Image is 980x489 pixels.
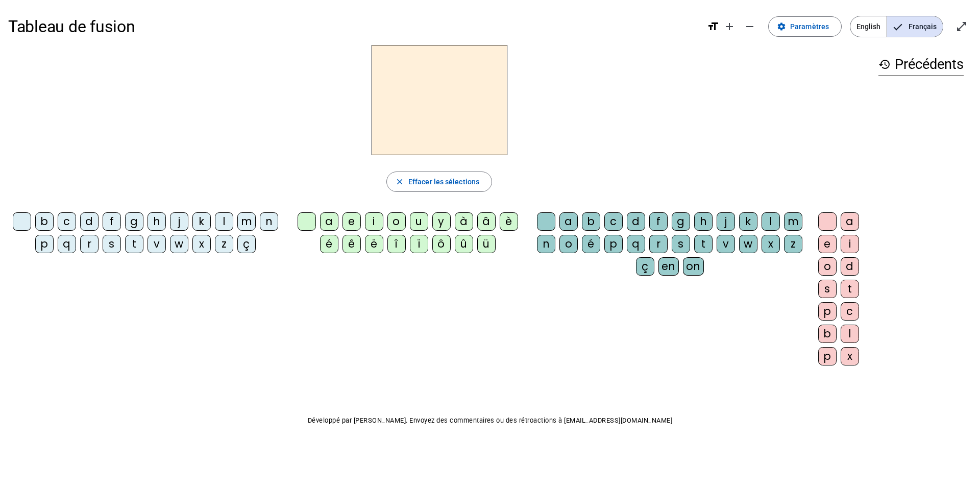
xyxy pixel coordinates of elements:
mat-icon: settings [777,22,786,31]
div: n [537,235,555,253]
div: c [604,212,623,231]
div: d [841,257,859,276]
span: Français [887,16,943,37]
div: â [477,212,496,231]
div: g [672,212,690,231]
div: t [125,235,143,253]
div: k [739,212,757,231]
div: b [582,212,600,231]
div: ê [342,235,361,253]
div: k [192,212,211,231]
div: e [342,212,361,231]
div: r [649,235,668,253]
button: Diminuer la taille de la police [740,16,760,37]
div: m [237,212,256,231]
div: w [739,235,757,253]
div: a [320,212,338,231]
div: z [784,235,802,253]
div: ë [365,235,383,253]
div: j [717,212,735,231]
div: è [500,212,518,231]
div: g [125,212,143,231]
div: p [35,235,54,253]
div: i [841,235,859,253]
div: t [694,235,713,253]
button: Effacer les sélections [386,172,492,192]
button: Entrer en plein écran [951,16,972,37]
div: ç [237,235,256,253]
mat-icon: add [723,20,736,33]
div: y [432,212,451,231]
div: h [148,212,166,231]
mat-icon: close [395,177,404,186]
div: r [80,235,99,253]
div: x [762,235,780,253]
div: c [841,302,859,321]
mat-icon: remove [744,20,756,33]
div: s [672,235,690,253]
div: d [627,212,645,231]
div: q [58,235,76,253]
div: b [818,325,837,343]
p: Développé par [PERSON_NAME]. Envoyez des commentaires ou des rétroactions à [EMAIL_ADDRESS][DOMAI... [8,414,972,427]
div: s [103,235,121,253]
div: v [148,235,166,253]
div: l [762,212,780,231]
div: x [192,235,211,253]
div: o [559,235,578,253]
div: f [649,212,668,231]
button: Augmenter la taille de la police [719,16,740,37]
div: ï [410,235,428,253]
div: i [365,212,383,231]
div: on [683,257,704,276]
div: o [818,257,837,276]
div: ü [477,235,496,253]
div: v [717,235,735,253]
div: c [58,212,76,231]
div: en [658,257,679,276]
mat-icon: format_size [707,20,719,33]
div: m [784,212,802,231]
div: e [818,235,837,253]
div: û [455,235,473,253]
button: Paramètres [768,16,842,37]
div: h [694,212,713,231]
div: à [455,212,473,231]
div: z [215,235,233,253]
mat-icon: open_in_full [955,20,968,33]
div: o [387,212,406,231]
span: Effacer les sélections [408,176,479,188]
mat-icon: history [878,58,891,70]
div: p [604,235,623,253]
div: n [260,212,278,231]
div: a [841,212,859,231]
div: s [818,280,837,298]
div: b [35,212,54,231]
div: î [387,235,406,253]
div: p [818,347,837,365]
div: l [215,212,233,231]
div: a [559,212,578,231]
div: l [841,325,859,343]
div: f [103,212,121,231]
div: é [320,235,338,253]
div: ô [432,235,451,253]
h3: Précédents [878,53,964,76]
div: é [582,235,600,253]
div: t [841,280,859,298]
mat-button-toggle-group: Language selection [850,16,943,37]
span: English [850,16,887,37]
div: d [80,212,99,231]
div: j [170,212,188,231]
h1: Tableau de fusion [8,10,699,43]
div: u [410,212,428,231]
div: w [170,235,188,253]
div: x [841,347,859,365]
div: q [627,235,645,253]
div: ç [636,257,654,276]
span: Paramètres [790,20,829,33]
div: p [818,302,837,321]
